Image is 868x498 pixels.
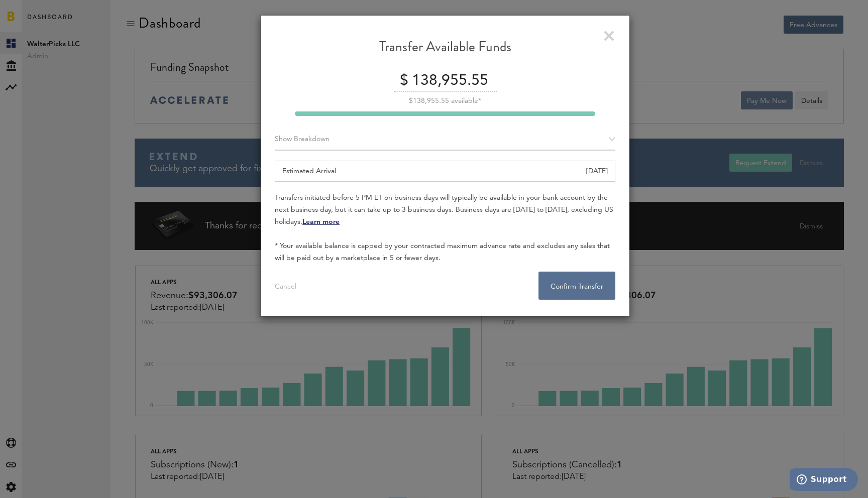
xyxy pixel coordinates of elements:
[394,71,408,92] div: $
[275,161,615,182] div: Estimated Arrival
[538,272,615,300] button: Confirm Transfer
[275,97,615,104] div: $138,955.55 available*
[275,136,292,143] span: Show
[586,161,608,181] div: [DATE]
[790,468,858,493] iframe: Opens a widget where you can find more information
[302,218,340,225] a: Learn more
[275,129,615,151] div: Breakdown
[263,272,308,300] button: Cancel
[275,192,615,264] div: Transfers initiated before 5 PM ET on business days will typically be available in your bank acco...
[275,38,615,64] div: Transfer Available Funds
